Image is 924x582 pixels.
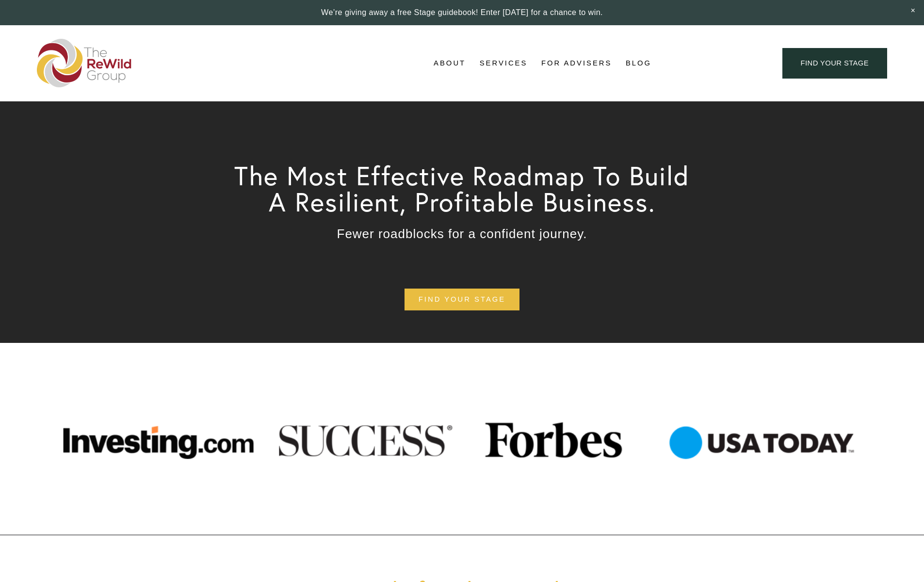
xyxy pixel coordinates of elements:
[480,57,528,70] span: Services
[405,289,519,310] a: find your stage
[234,159,698,218] span: The Most Effective Roadmap To Build A Resilient, Profitable Business.
[782,48,887,79] a: find your stage
[434,56,466,71] a: folder dropdown
[626,56,651,71] a: Blog
[434,57,466,70] span: About
[37,39,132,87] img: The ReWild Group
[480,56,528,71] a: folder dropdown
[337,226,587,241] span: Fewer roadblocks for a confident journey.
[541,56,612,71] a: For Advisers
